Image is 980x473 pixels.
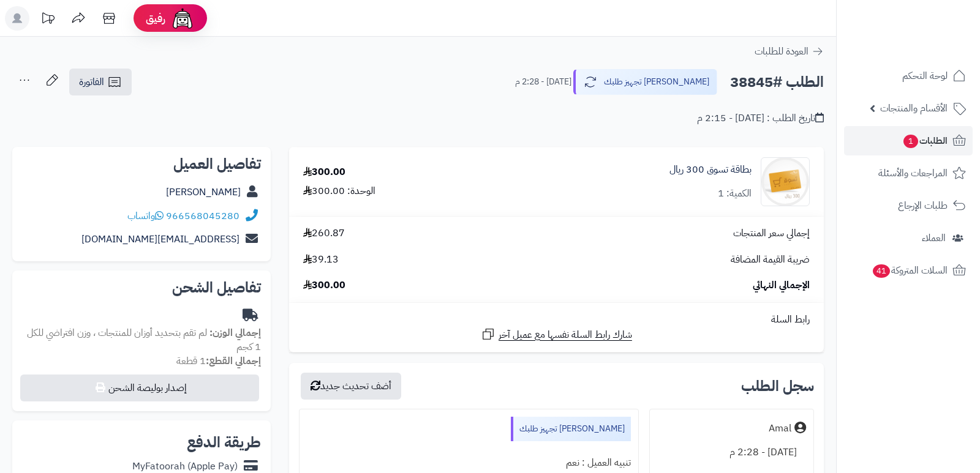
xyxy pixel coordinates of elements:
span: 1 [903,135,918,148]
span: لم تقم بتحديد أوزان للمنتجات ، وزن افتراضي للكل 1 كجم [27,326,261,354]
span: رفيق [146,11,165,26]
a: واتساب [127,209,164,223]
a: [EMAIL_ADDRESS][DOMAIN_NAME] [81,232,239,247]
h2: تفاصيل العميل [22,157,261,171]
span: الأقسام والمنتجات [880,100,948,117]
img: 1670315518-300-90x90.png [761,157,809,206]
div: رابط السلة [294,313,819,327]
strong: إجمالي القطع: [206,354,261,368]
a: 966568045280 [166,209,239,223]
div: تاريخ الطلب : [DATE] - 2:15 م [697,111,824,125]
h2: تفاصيل الشحن [22,280,261,295]
h2: الطلب #38845 [730,70,824,95]
div: الوحدة: 300.00 [303,184,375,198]
button: أضف تحديث جديد [301,373,401,400]
a: العملاء [844,223,973,253]
a: الفاتورة [69,69,132,95]
a: تحديثات المنصة [32,6,63,34]
a: بطاقة تسوق 300 ريال [669,163,752,177]
small: [DATE] - 2:28 م [515,76,571,88]
span: طلبات الإرجاع [898,197,948,214]
span: ضريبة القيمة المضافة [731,253,810,267]
button: إصدار بوليصة الشحن [20,374,259,401]
img: logo-2.png [897,29,968,54]
button: [PERSON_NAME] تجهيز طلبك [573,69,717,95]
h2: طريقة الدفع [187,435,261,450]
strong: إجمالي الوزن: [209,326,261,340]
div: Amal [769,422,791,436]
a: شارك رابط السلة نفسها مع عميل آخر [481,327,632,342]
span: 260.87 [303,226,345,240]
span: 41 [873,264,891,278]
span: 300.00 [303,278,345,292]
div: [DATE] - 2:28 م [657,441,806,464]
span: الإجمالي النهائي [753,278,810,292]
span: العملاء [922,229,946,247]
div: [PERSON_NAME] تجهيز طلبك [511,417,631,441]
span: الفاتورة [79,75,104,89]
div: الكمية: 1 [718,187,752,201]
a: لوحة التحكم [844,61,973,91]
a: الطلبات1 [844,126,973,155]
span: العودة للطلبات [755,44,809,59]
a: المراجعات والأسئلة [844,158,973,188]
span: شارك رابط السلة نفسها مع عميل آخر [499,328,632,342]
a: [PERSON_NAME] [166,185,241,199]
span: المراجعات والأسئلة [878,165,948,182]
img: ai-face.png [170,6,195,31]
span: لوحة التحكم [902,67,948,84]
span: إجمالي سعر المنتجات [733,226,810,240]
h3: سجل الطلب [741,379,814,393]
a: العودة للطلبات [755,44,824,59]
small: 1 قطعة [176,354,261,368]
span: 39.13 [303,253,339,267]
span: السلات المتروكة [872,262,948,279]
div: 300.00 [303,165,345,179]
span: الطلبات [902,132,948,149]
a: السلات المتروكة41 [844,256,973,285]
a: طلبات الإرجاع [844,191,973,220]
